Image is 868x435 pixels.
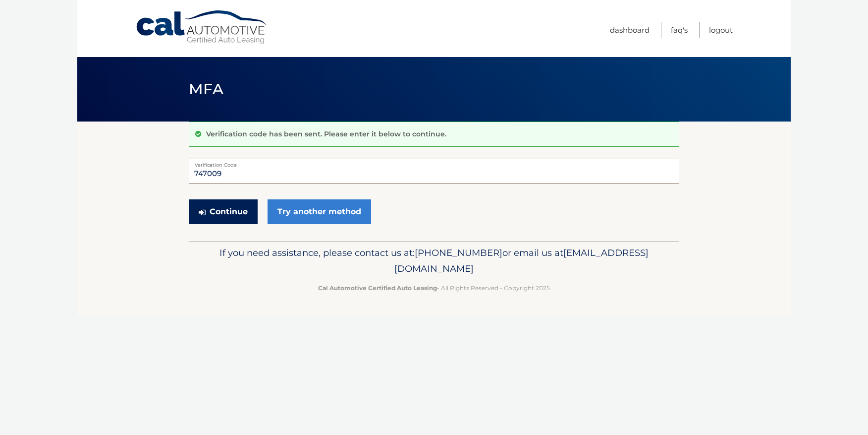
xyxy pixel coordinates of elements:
[189,199,258,224] button: Continue
[189,80,223,98] span: MFA
[206,129,446,138] p: Verification code has been sent. Please enter it below to continue.
[189,159,679,184] input: Verification Code
[195,283,673,293] p: - All Rights Reserved - Copyright 2025
[610,22,650,38] a: Dashboard
[195,245,673,277] p: If you need assistance, please contact us at: or email us at
[189,159,679,167] label: Verification Code
[709,22,733,38] a: Logout
[394,247,649,274] span: [EMAIL_ADDRESS][DOMAIN_NAME]
[671,22,688,38] a: FAQ's
[318,284,437,292] strong: Cal Automotive Certified Auto Leasing
[135,10,269,45] a: Cal Automotive
[415,247,502,258] span: [PHONE_NUMBER]
[268,199,371,224] a: Try another method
